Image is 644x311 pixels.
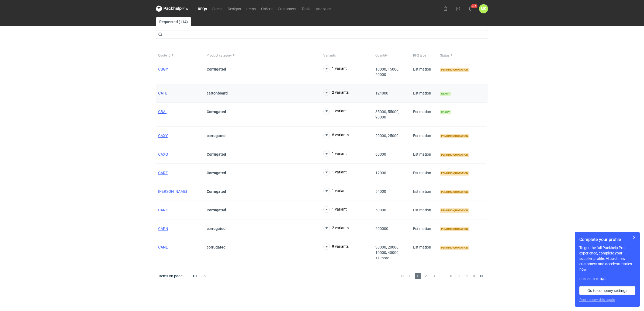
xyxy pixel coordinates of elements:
button: 5 variants [323,132,349,138]
span: 30000, 20000, 10000, 40000 +1 more [375,245,399,260]
strong: Corrugated [207,67,226,71]
span: Pending quotation [440,227,469,231]
div: Estimation [411,84,438,103]
div: Estimation [411,219,438,238]
a: CBAI [158,110,167,114]
span: Items on page [159,273,182,279]
button: Product category [205,51,321,60]
strong: Corrugated [207,152,226,156]
strong: cartonboard [207,91,228,95]
strong: Corrugated [207,171,226,175]
a: Analytics [313,5,334,12]
a: Go to company settings [579,286,635,295]
strong: corrugated [207,134,226,138]
div: Completed: [579,276,635,282]
a: CARK [158,208,168,212]
h1: Complete your profile [579,236,635,243]
span: 1 [415,273,421,279]
strong: corrugated [207,245,226,249]
a: CARN [158,226,168,231]
span: 12000 [375,171,386,175]
button: 1 variant [323,188,347,194]
strong: Corrugated [207,189,226,194]
span: CAXY [158,134,168,138]
span: Quantity [375,53,388,58]
span: Quote ID [158,53,171,58]
div: Estimation [411,60,438,84]
a: CARZ [158,171,168,175]
a: Orders [258,5,275,12]
div: Estimation [411,201,438,219]
p: To get the full Packhelp Pro experience, complete your supplier profile. Attract new customers an... [579,245,635,272]
a: CATU [158,91,167,95]
span: ... [439,273,445,279]
div: Estimation [411,145,438,164]
a: Customers [275,5,299,12]
span: 35000, 55000, 90000 [375,110,399,119]
strong: Corrugated [207,110,226,114]
span: Variants [323,53,336,58]
span: 12 [463,273,469,279]
a: Designs [225,5,244,12]
button: Status [438,51,486,60]
span: Pending quotation [440,171,469,176]
button: Don’t show this again [579,297,615,302]
span: Product category [207,53,232,58]
button: 67 [466,4,475,13]
a: CANL [158,245,168,249]
a: Tools [299,5,313,12]
span: 54000 [375,189,386,194]
div: Estimation [411,164,438,182]
span: Pending quotation [440,68,469,72]
span: Status [440,53,449,58]
span: 124000 [375,91,388,95]
span: 10000, 15000, 20000 [375,67,399,77]
span: Ready [440,110,451,114]
span: Pending quotation [440,246,469,250]
a: CAXQ [158,152,168,156]
span: Pending quotation [440,134,469,138]
button: Skip for now [631,234,638,241]
span: Ready [440,92,451,96]
span: 10 [447,273,453,279]
button: 2 variants [323,225,349,231]
button: 2 variants [323,89,349,96]
span: Pending quotation [440,208,469,213]
div: Martyna Kasperska [479,4,488,13]
span: 2 [423,273,429,279]
span: Pending quotation [440,153,469,157]
button: 1 variant [323,206,347,213]
button: Quote ID [156,51,205,60]
div: Estimation [411,127,438,145]
button: 1 variant [323,108,347,114]
strong: corrugated [207,226,226,231]
span: 200000 [375,226,388,231]
div: Estimation [411,238,438,267]
button: 9 variants [323,243,349,250]
button: MK [479,4,488,13]
a: CBGY [158,67,168,71]
strong: 3 / 8 [600,277,605,281]
span: 20000, 25000 [375,134,399,138]
a: Specs [210,5,225,12]
span: 3 [431,273,437,279]
a: Requested (114) [156,17,191,26]
button: 1 variant [323,151,347,157]
a: RFQs [195,5,210,12]
a: Items [244,5,258,12]
span: 50000 [375,208,386,212]
div: Estimation [411,182,438,201]
span: Pending quotation [440,190,469,194]
span: 60000 [375,152,386,156]
a: [PERSON_NAME] [158,189,187,194]
span: RFQ type [413,53,426,58]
